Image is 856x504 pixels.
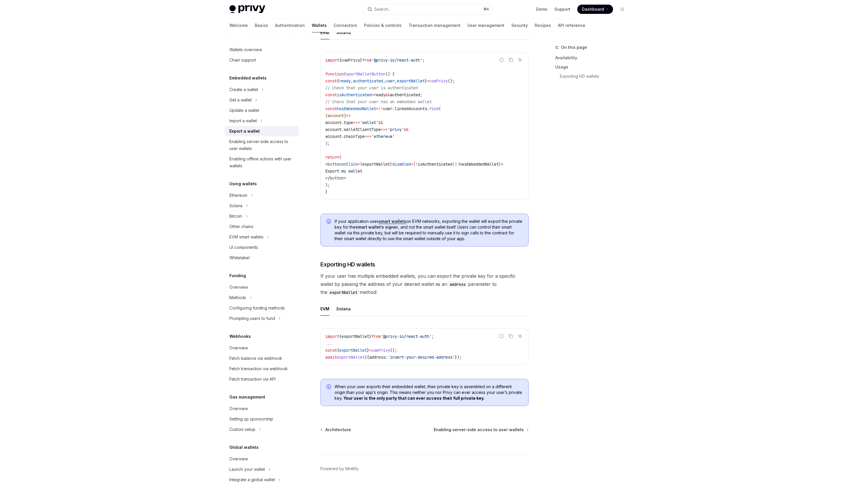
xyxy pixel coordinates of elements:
[353,120,360,125] span: ===
[376,106,378,111] span: =
[341,58,360,63] span: usePrivy
[457,162,459,167] span: !
[558,18,585,32] a: API reference
[365,134,372,139] span: ===
[390,92,420,97] span: authenticated
[229,57,256,64] div: Chain support
[362,58,372,63] span: from
[385,71,395,77] span: () {
[225,253,299,263] a: Whitelabel
[328,113,344,118] span: account
[372,134,395,139] span: 'ethereum'
[229,117,257,124] div: Import a wallet
[388,127,404,132] span: 'privy'
[325,141,330,146] span: );
[225,211,299,221] button: Bitcoin
[229,416,273,423] div: Setting up sponsorship
[229,138,295,152] div: Enabling server-side access to user wallets
[229,234,263,240] div: EVM smart wallets
[327,289,360,296] code: exportWallet
[344,127,381,132] span: walletClientType
[452,162,457,167] span: ||
[618,5,627,14] button: Toggle dark mode
[511,18,528,32] a: Security
[378,106,383,111] span: !!
[335,218,523,242] span: If your application uses on EVM networks, exporting the wallet will export the private key for th...
[320,466,359,472] a: Powered by Mintlify
[335,384,523,401] span: When your user exports their embedded wallet, their private key is assembled on a different origi...
[390,348,397,353] span: ();
[364,18,402,32] a: Policies & controls
[320,260,375,268] span: Exporting HD wallets
[434,427,528,433] a: Enabling server-side access to user wallets
[353,78,383,84] span: authenticated
[225,55,299,65] a: Chain support
[225,95,299,105] button: Get a wallet
[374,6,391,13] div: Search...
[535,18,551,32] a: Recipes
[225,464,299,475] button: Launch your wallet
[225,84,299,95] button: Create a wallet
[229,394,265,401] h5: Gas management
[341,334,369,339] span: exportWallet
[225,414,299,424] a: Setting up sponsorship
[339,58,341,63] span: {
[369,348,372,353] span: =
[229,284,248,291] div: Overview
[320,302,329,316] button: EVM
[225,313,299,324] button: Prompting users to fund
[225,116,299,126] button: Import a wallet
[325,341,332,346] span: ...
[501,162,503,167] span: >
[225,353,299,364] a: Fetch balance via webhook
[229,180,257,187] h5: Using wallets
[229,405,248,412] div: Overview
[225,221,299,232] a: Other chains
[225,242,299,253] a: UI components
[360,120,378,125] span: 'wallet'
[325,99,432,104] span: // Check that your user has an embedded wallet
[372,58,422,63] span: '@privy-io/react-auth'
[346,113,351,118] span: =>
[339,78,351,84] span: ready
[229,344,248,351] div: Overview
[225,403,299,414] a: Overview
[337,92,372,97] span: isAuthenticated
[326,384,332,390] svg: Info
[369,355,388,360] span: address:
[229,128,260,135] div: Export a wallet
[229,192,247,199] div: Ethereum
[344,71,385,77] span: ExportWalletButton
[378,120,383,125] span: &&
[229,5,265,13] img: light logo
[325,355,337,360] span: await
[325,348,337,353] span: const
[429,106,439,111] span: find
[344,120,353,125] span: type
[507,332,515,340] button: Copy the contents from the code block
[229,75,267,81] h5: Embedded wallets
[483,7,489,12] span: ⌘ K
[225,154,299,171] a: Enabling offline actions with user wallets
[536,6,547,12] a: Demo
[369,334,372,339] span: }
[225,190,299,201] button: Ethereum
[367,348,369,353] span: }
[326,219,332,225] svg: Info
[330,175,344,181] span: button
[577,5,613,14] a: Dashboard
[325,162,328,167] span: <
[555,62,632,72] a: Usage
[432,334,434,339] span: ;
[343,396,484,401] b: Your user is the only party that can ever access their full private key.
[229,376,276,383] div: Fetch transaction via API
[381,127,388,132] span: ===
[229,272,246,279] h5: Funding
[229,365,288,372] div: Fetch transaction via webhook
[337,78,339,84] span: {
[498,56,505,64] button: Report incorrect code
[328,162,341,167] span: button
[427,78,429,84] span: =
[582,6,604,12] span: Dashboard
[516,56,524,64] button: Ask AI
